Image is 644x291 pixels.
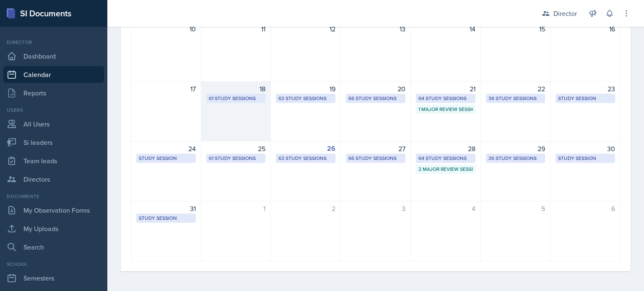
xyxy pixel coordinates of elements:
[558,95,613,102] div: Study Session
[136,84,196,94] div: 17
[3,239,104,255] a: Search
[3,116,104,132] a: All Users
[276,24,335,34] div: 12
[556,144,615,154] div: 30
[206,24,266,34] div: 11
[3,152,104,169] a: Team leads
[136,144,196,154] div: 24
[276,84,335,94] div: 19
[3,39,104,46] div: Director
[3,220,104,237] a: My Uploads
[3,66,104,83] a: Calendar
[348,95,403,102] div: 66 Study Sessions
[206,203,266,214] div: 1
[276,144,335,154] div: 26
[488,155,543,162] div: 36 Study Sessions
[346,144,405,154] div: 27
[416,203,475,214] div: 4
[553,8,577,18] div: Director
[3,270,104,286] a: Semesters
[418,95,473,102] div: 64 Study Sessions
[209,95,263,102] div: 61 Study Sessions
[209,155,263,162] div: 61 Study Sessions
[346,24,405,34] div: 13
[278,155,333,162] div: 63 Study Sessions
[486,203,545,214] div: 5
[416,84,475,94] div: 21
[3,134,104,151] a: Si leaders
[418,106,473,113] div: 1 Major Review Session
[488,95,543,102] div: 36 Study Sessions
[556,203,615,214] div: 6
[486,84,545,94] div: 22
[3,106,104,114] div: Users
[136,203,196,214] div: 31
[486,24,545,34] div: 15
[558,155,613,162] div: Study Session
[139,155,193,162] div: Study Session
[3,260,104,268] div: School
[416,144,475,154] div: 28
[486,144,545,154] div: 29
[276,203,335,214] div: 2
[556,24,615,34] div: 16
[139,214,193,222] div: Study Session
[346,84,405,94] div: 20
[418,165,473,173] div: 2 Major Review Sessions
[3,48,104,64] a: Dashboard
[3,202,104,219] a: My Observation Forms
[278,95,333,102] div: 63 Study Sessions
[3,171,104,188] a: Directors
[136,24,196,34] div: 10
[348,155,403,162] div: 66 Study Sessions
[206,84,266,94] div: 18
[346,203,405,214] div: 3
[418,155,473,162] div: 64 Study Sessions
[206,144,266,154] div: 25
[3,193,104,200] div: Documents
[556,84,615,94] div: 23
[3,85,104,101] a: Reports
[416,24,475,34] div: 14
